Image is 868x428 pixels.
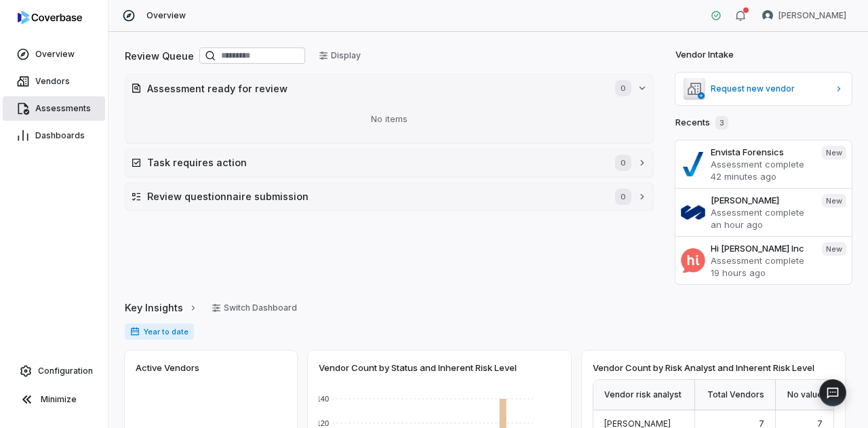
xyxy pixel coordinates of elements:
div: Vendor risk analyst [593,380,695,410]
span: Vendor Count by Status and Inherent Risk Level [319,362,517,374]
text: 120 [317,419,329,427]
span: Overview [146,10,186,21]
h3: Envista Forensics [711,146,811,158]
span: Year to date [125,324,194,340]
h2: Task requires action [147,155,601,170]
span: Vendor Count by Risk Analyst and Inherent Risk Level [593,362,814,374]
button: Key Insights [121,294,202,322]
span: Configuration [38,366,93,376]
a: Request new vendor [675,73,852,105]
h3: [PERSON_NAME] [711,194,811,206]
span: Key Insights [125,300,183,315]
p: 19 hours ago [711,267,811,279]
p: Assessment complete [711,206,811,218]
h2: Recents [675,116,728,130]
a: Overview [3,42,105,66]
h2: Review Queue [125,49,194,63]
svg: Date range for report [130,327,140,336]
button: Minimize [5,386,102,413]
a: Hi [PERSON_NAME] IncAssessment complete19 hours agoNew [675,236,852,284]
img: logo-D7KZi-bG.svg [18,11,82,24]
div: No value [776,380,833,410]
span: New [822,146,846,159]
p: an hour ago [711,218,811,231]
text: 140 [317,395,329,403]
button: Brittany Durbin avatar[PERSON_NAME] [754,5,854,26]
img: Brittany Durbin avatar [762,10,773,21]
span: 0 [615,80,631,96]
span: [PERSON_NAME] [778,10,846,21]
span: Minimize [41,394,77,405]
h2: Review questionnaire submission [147,189,601,203]
a: Envista ForensicsAssessment complete42 minutes agoNew [675,140,852,188]
p: Assessment complete [711,254,811,267]
div: No items [131,102,648,137]
button: Review questionnaire submission0 [125,183,653,210]
p: Assessment complete [711,158,811,170]
span: 3 [715,116,728,130]
a: Dashboards [3,123,105,148]
p: 42 minutes ago [711,170,811,182]
span: New [822,242,846,256]
a: Vendors [3,69,105,94]
span: 0 [615,189,631,205]
span: Overview [35,49,75,60]
a: [PERSON_NAME]Assessment completean hour agoNew [675,188,852,236]
button: Switch Dashboard [203,298,305,318]
button: Display [311,45,369,66]
div: Total Vendors [695,380,776,410]
h2: Vendor Intake [675,48,734,62]
a: Key Insights [125,294,198,322]
a: Configuration [5,359,102,383]
h3: Hi [PERSON_NAME] Inc [711,242,811,254]
span: 0 [615,155,631,171]
span: Active Vendors [136,362,199,374]
span: Dashboards [35,130,85,141]
h2: Assessment ready for review [147,81,601,96]
span: Request new vendor [711,83,829,94]
span: Assessments [35,103,91,114]
button: Task requires action0 [125,149,653,176]
span: Vendors [35,76,70,87]
button: Assessment ready for review0 [125,75,653,102]
a: Assessments [3,96,105,121]
span: New [822,194,846,208]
